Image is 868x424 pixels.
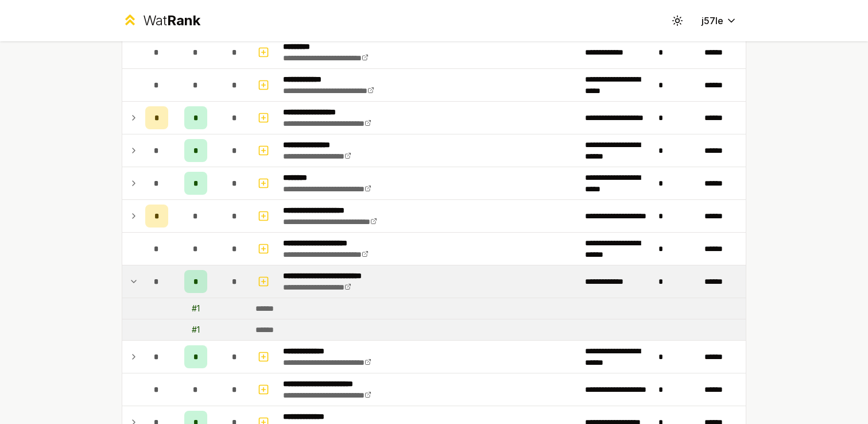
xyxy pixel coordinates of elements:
button: j57le [692,10,746,31]
span: Rank [167,12,200,29]
div: # 1 [192,324,200,336]
a: WatRank [122,11,200,30]
div: # 1 [192,303,200,314]
div: Wat [143,11,200,30]
span: j57le [702,14,723,28]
